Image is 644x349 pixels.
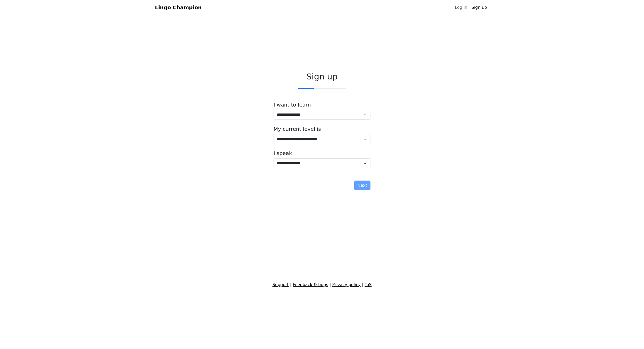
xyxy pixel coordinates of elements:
[453,2,469,13] a: Log in
[469,2,489,13] a: Sign up
[155,2,202,13] a: Lingo Champion
[273,282,289,287] a: Support
[274,72,370,82] h2: Sign up
[332,282,361,287] a: Privacy policy
[274,126,321,132] label: My current level is
[274,102,311,108] label: I want to learn
[274,150,292,156] label: I speak
[365,282,371,287] a: ToS
[152,282,492,288] div: | | |
[293,282,328,287] a: Feedback & bugs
